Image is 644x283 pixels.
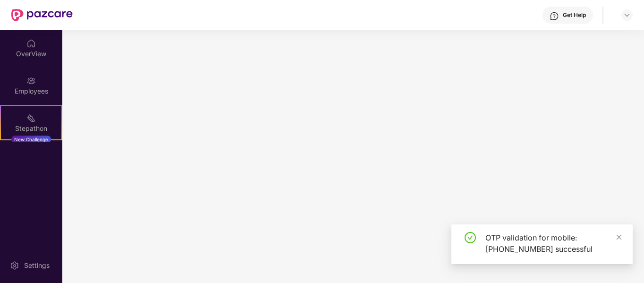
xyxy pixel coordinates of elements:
[26,39,36,48] img: svg+xml;base64,PHN2ZyBpZD0iSG9tZSIgeG1sbnM9Imh0dHA6Ly93d3cudzMub3JnLzIwMDAvc3ZnIiB3aWR0aD0iMjAiIG...
[616,234,622,240] span: close
[465,232,476,243] span: check-circle
[623,11,631,19] img: svg+xml;base64,PHN2ZyBpZD0iRHJvcGRvd24tMzJ4MzIiIHhtbG5zPSJodHRwOi8vd3d3LnczLm9yZy8yMDAwL3N2ZyIgd2...
[10,261,19,270] img: svg+xml;base64,PHN2ZyBpZD0iU2V0dGluZy0yMHgyMCIgeG1sbnM9Imh0dHA6Ly93d3cudzMub3JnLzIwMDAvc3ZnIiB3aW...
[26,76,36,86] img: svg+xml;base64,PHN2ZyBpZD0iRW1wbG95ZWVzIiB4bWxucz0iaHR0cDovL3d3dy53My5vcmcvMjAwMC9zdmciIHdpZHRoPS...
[21,261,52,270] div: Settings
[1,124,61,133] div: Stepathon
[26,113,36,123] img: svg+xml;base64,PHN2ZyB4bWxucz0iaHR0cDovL3d3dy53My5vcmcvMjAwMC9zdmciIHdpZHRoPSIyMSIgaGVpZ2h0PSIyMC...
[11,136,51,143] div: New Challenge
[550,11,559,21] img: svg+xml;base64,PHN2ZyBpZD0iSGVscC0zMngzMiIgeG1sbnM9Imh0dHA6Ly93d3cudzMub3JnLzIwMDAvc3ZnIiB3aWR0aD...
[485,232,621,255] div: OTP validation for mobile: [PHONE_NUMBER] successful
[563,11,586,19] div: Get Help
[11,9,73,21] img: New Pazcare Logo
